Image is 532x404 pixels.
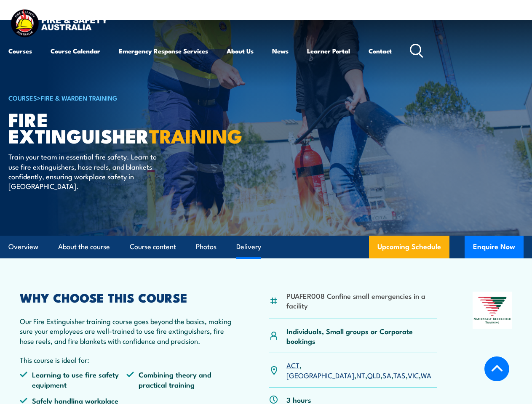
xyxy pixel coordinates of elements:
a: News [272,41,289,61]
a: VIC [408,370,419,380]
a: TAS [393,370,406,380]
a: COURSES [8,93,37,102]
a: Emergency Response Services [119,41,208,61]
p: This course is ideal for: [20,355,233,364]
p: Train your team in essential fire safety. Learn to use fire extinguishers, hose reels, and blanke... [8,151,162,191]
strong: TRAINING [149,121,243,150]
h6: > [8,93,217,103]
a: Overview [8,236,38,258]
h1: Fire Extinguisher [8,111,217,144]
a: Contact [369,41,392,61]
a: Fire & Warden Training [41,93,118,102]
a: About the course [58,236,110,258]
a: Learner Portal [307,41,350,61]
li: Learning to use fire safety equipment [20,369,126,389]
a: [GEOGRAPHIC_DATA] [286,370,354,380]
p: Our Fire Extinguisher training course goes beyond the basics, making sure your employees are well... [20,316,233,346]
a: ACT [286,360,299,370]
a: SA [382,370,391,380]
li: Combining theory and practical training [126,369,233,389]
a: About Us [227,41,254,61]
a: QLD [367,370,380,380]
a: Delivery [236,236,261,258]
h2: WHY CHOOSE THIS COURSE [20,292,233,303]
a: Courses [8,41,32,61]
p: Individuals, Small groups or Corporate bookings [286,326,437,346]
a: WA [421,370,431,380]
a: Photos [196,236,217,258]
a: NT [356,370,365,380]
button: Enquire Now [465,236,524,258]
a: Course Calendar [51,41,100,61]
a: Course content [130,236,176,258]
p: , , , , , , , [286,360,437,380]
img: Nationally Recognised Training logo. [473,292,512,329]
li: PUAFER008 Confine small emergencies in a facility [286,291,437,311]
a: Upcoming Schedule [369,236,449,258]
